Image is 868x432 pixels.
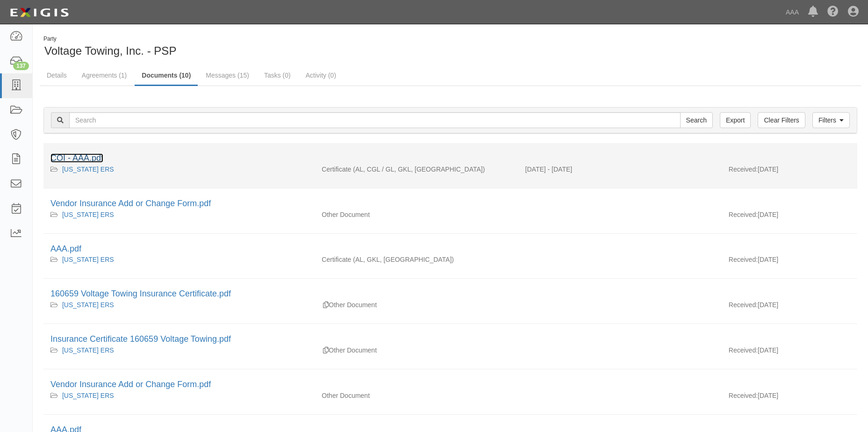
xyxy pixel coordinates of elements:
[722,255,857,269] div: [DATE]
[50,300,308,310] div: California ERS
[827,7,839,18] i: Help Center - Complianz
[50,333,850,346] div: Insurance Certificate 160659 Voltage Towing.pdf
[729,165,758,174] p: Received:
[50,379,850,391] div: Vendor Insurance Add or Change Form.pdf
[720,112,751,128] a: Export
[315,255,518,264] div: Auto Liability Garage Keepers Liability On-Hook
[62,166,114,173] a: [US_STATE] ERS
[199,66,256,85] a: Messages (15)
[62,392,114,399] a: [US_STATE] ERS
[781,3,803,22] a: AAA
[62,346,114,354] a: [US_STATE] ERS
[50,288,850,300] div: 160659 Voltage Towing Insurance Certificate.pdf
[518,391,722,391] div: Effective - Expiration
[722,391,857,405] div: [DATE]
[315,346,518,355] div: Other Document
[69,112,681,128] input: Search
[722,300,857,314] div: [DATE]
[315,300,518,310] div: Other Document
[75,66,134,85] a: Agreements (1)
[812,112,850,128] a: Filters
[40,35,444,59] div: Voltage Towing, Inc. - PSP
[518,165,722,174] div: Effective 08/13/2025 - Expiration 08/13/2026
[50,153,103,163] a: COI - AAA.pdf
[722,210,857,224] div: [DATE]
[50,289,231,298] a: 160659 Voltage Towing Insurance Certificate.pdf
[62,301,114,309] a: [US_STATE] ERS
[50,391,308,400] div: California ERS
[722,165,857,179] div: [DATE]
[50,346,308,355] div: California ERS
[680,112,713,128] input: Search
[315,391,518,400] div: Other Document
[50,165,308,174] div: California ERS
[50,255,308,264] div: California ERS
[323,300,329,310] div: Duplicate
[62,211,114,218] a: [US_STATE] ERS
[50,152,850,165] div: COI - AAA.pdf
[50,210,308,219] div: California ERS
[50,198,850,210] div: Vendor Insurance Add or Change Form.pdf
[13,62,29,70] div: 137
[50,334,231,344] a: Insurance Certificate 160659 Voltage Towing.pdf
[758,112,805,128] a: Clear Filters
[518,300,722,301] div: Effective - Expiration
[44,44,176,57] span: Voltage Towing, Inc. - PSP
[729,210,758,219] p: Received:
[50,244,81,253] a: AAA.pdf
[299,66,343,85] a: Activity (0)
[50,199,211,208] a: Vendor Insurance Add or Change Form.pdf
[315,165,518,174] div: Auto Liability Commercial General Liability / Garage Liability Garage Keepers Liability On-Hook
[40,66,74,85] a: Details
[50,380,211,389] a: Vendor Insurance Add or Change Form.pdf
[50,243,850,255] div: AAA.pdf
[729,300,758,310] p: Received:
[729,255,758,264] p: Received:
[729,391,758,400] p: Received:
[722,346,857,360] div: [DATE]
[135,66,198,86] a: Documents (10)
[62,256,114,263] a: [US_STATE] ERS
[7,4,72,21] img: logo-5460c22ac91f19d4615b14bd174203de0afe785f0fc80cf4dbbc73dc1793850b.png
[257,66,298,85] a: Tasks (0)
[315,210,518,219] div: Other Document
[323,346,329,355] div: Duplicate
[729,346,758,355] p: Received:
[43,35,176,43] div: Party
